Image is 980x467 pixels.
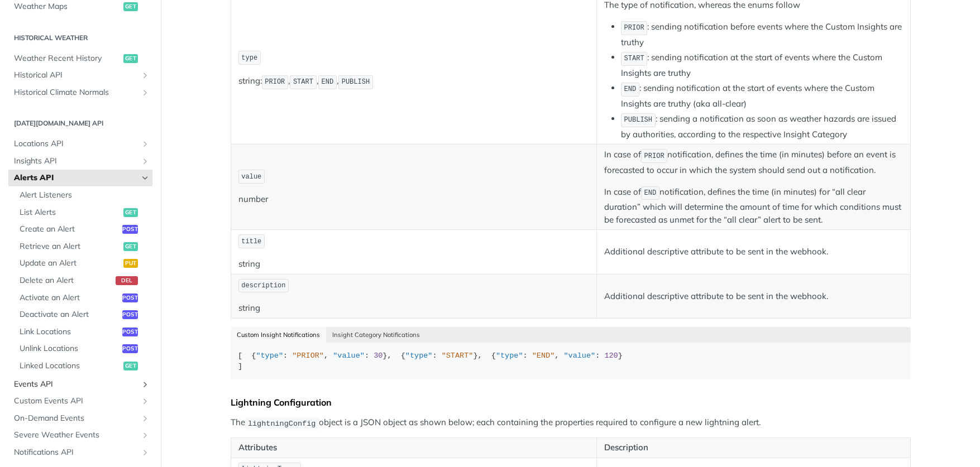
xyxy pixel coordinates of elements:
[624,116,652,124] span: PUBLISH
[20,258,121,269] span: Update an Alert
[14,396,138,407] span: Custom Events API
[20,343,119,354] span: Unlink Locations
[644,152,665,160] span: PRIOR
[231,416,911,429] p: The object is a JSON object as shown below; each containing the properties required to configure ...
[20,190,150,201] span: Alert Listeners
[123,208,138,217] span: get
[238,193,589,206] p: number
[563,352,595,360] span: "value"
[604,352,618,360] span: 120
[14,358,152,374] a: Linked Locationsget
[604,441,903,454] p: Description
[8,393,152,410] a: Custom Events APIShow subpages for Custom Events API
[14,306,152,323] a: Deactivate an Alertpost
[604,185,903,227] p: In case of notification, defines the time (in minutes) for “all clear duration” which will determ...
[14,187,152,204] a: Alert Listeners
[322,78,334,86] span: END
[333,352,365,360] span: "value"
[14,138,138,150] span: Locations API
[14,238,152,255] a: Retrieve an Alertget
[141,88,150,97] button: Show subpages for Historical Climate Normals
[20,241,121,252] span: Retrieve an Alert
[14,379,138,390] span: Events API
[141,157,150,166] button: Show subpages for Insights API
[123,54,138,63] span: get
[342,78,370,86] span: PUBLISH
[123,259,138,268] span: put
[123,362,138,370] span: get
[14,53,121,64] span: Weather Recent History
[621,112,903,141] li: : sending a notification as soon as weather hazards are issued by authorities, according to the r...
[238,74,589,90] p: string: , , ,
[122,293,138,302] span: post
[20,309,119,320] span: Deactivate an Alert
[8,170,152,186] a: Alerts APIHide subpages for Alerts API
[8,153,152,170] a: Insights APIShow subpages for Insights API
[238,350,903,372] div: [ { : , : }, { : }, { : , : } ]
[14,324,152,340] a: Link Locationspost
[241,238,261,245] span: title
[14,430,138,441] span: Severe Weather Events
[141,397,150,406] button: Show subpages for Custom Events API
[604,290,903,303] p: Additional descriptive attribute to be sent in the webhook.
[141,174,150,182] button: Hide subpages for Alerts API
[248,419,316,427] span: lightningConfig
[532,352,555,360] span: "END"
[20,207,121,218] span: List Alerts
[238,258,589,271] p: string
[231,397,911,408] div: Lightning Configuration
[624,55,644,62] span: START
[14,172,138,184] span: Alerts API
[374,352,383,360] span: 30
[604,245,903,258] p: Additional descriptive attribute to be sent in the webhook.
[141,431,150,440] button: Show subpages for Severe Weather Events
[141,71,150,80] button: Show subpages for Historical API
[624,85,637,93] span: END
[20,292,119,304] span: Activate an Alert
[238,441,589,454] p: Attributes
[624,24,644,32] span: PRIOR
[8,84,152,101] a: Historical Climate NormalsShow subpages for Historical Climate Normals
[122,344,138,353] span: post
[8,427,152,444] a: Severe Weather EventsShow subpages for Severe Weather Events
[292,352,324,360] span: "PRIOR"
[241,54,257,62] span: type
[496,352,523,360] span: "type"
[14,272,152,289] a: Delete an Alertdel
[20,224,119,235] span: Create an Alert
[20,326,119,338] span: Link Locations
[256,352,283,360] span: "type"
[621,81,903,110] li: : sending notification at the start of events where the Custom Insights are truthy (aka all-clear)
[116,276,138,285] span: del
[238,302,589,315] p: string
[20,275,113,286] span: Delete an Alert
[8,67,152,84] a: Historical APIShow subpages for Historical API
[14,87,138,98] span: Historical Climate Normals
[241,282,285,290] span: description
[405,352,433,360] span: "type"
[14,221,152,238] a: Create an Alertpost
[8,376,152,393] a: Events APIShow subpages for Events API
[8,118,152,128] h2: [DATE][DOMAIN_NAME] API
[141,380,150,389] button: Show subpages for Events API
[14,340,152,357] a: Unlink Locationspost
[122,328,138,336] span: post
[8,136,152,152] a: Locations APIShow subpages for Locations API
[265,78,285,86] span: PRIOR
[141,448,150,457] button: Show subpages for Notifications API
[123,2,138,11] span: get
[8,410,152,427] a: On-Demand EventsShow subpages for On-Demand Events
[644,189,657,197] span: END
[442,352,474,360] span: "START"
[141,414,150,423] button: Show subpages for On-Demand Events
[241,173,261,181] span: value
[14,156,138,167] span: Insights API
[604,148,903,176] p: In case of notification, defines the time (in minutes) before an event is forecasted to occur in ...
[326,327,427,343] button: Insight Category Notifications
[122,310,138,319] span: post
[123,242,138,251] span: get
[122,225,138,234] span: post
[14,255,152,272] a: Update an Alertput
[141,139,150,148] button: Show subpages for Locations API
[293,78,313,86] span: START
